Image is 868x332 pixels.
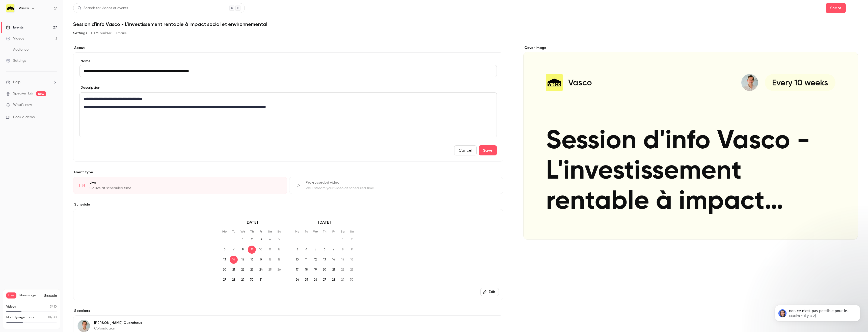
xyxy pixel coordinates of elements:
[239,246,247,254] span: 8
[339,266,347,274] span: 22
[266,229,274,234] p: Sa
[239,256,247,264] span: 15
[50,305,57,309] p: / 10
[348,266,356,274] span: 23
[826,3,846,13] button: Share
[77,6,128,11] div: Search for videos or events
[73,202,503,207] p: Schedule
[6,80,57,85] li: help-dropdown-opener
[348,236,356,244] span: 2
[293,229,301,234] p: Mo
[6,25,23,30] div: Events
[79,92,497,137] section: description
[6,36,24,41] div: Videos
[230,229,238,234] p: Tu
[239,276,247,284] span: 29
[348,276,356,284] span: 30
[348,256,356,264] span: 16
[320,256,329,264] span: 13
[293,246,301,254] span: 3
[480,288,499,296] button: Edit
[348,246,356,254] span: 9
[257,236,265,244] span: 3
[19,293,41,297] span: Plan usage
[311,246,319,254] span: 5
[221,229,229,234] p: Mo
[230,266,238,274] span: 21
[248,229,256,234] p: Th
[78,320,90,332] img: Mathieu Guerchoux
[293,266,301,274] span: 17
[19,6,29,11] h6: Vasco
[248,236,256,244] span: 2
[320,229,329,234] p: Th
[339,236,347,244] span: 1
[94,326,374,331] p: Cofondateur
[239,229,247,234] p: We
[94,320,374,325] p: [PERSON_NAME] Guerchoux
[302,256,310,264] span: 11
[6,315,34,320] p: Monthly registrants
[79,85,100,90] label: Description
[257,256,265,264] span: 17
[6,47,29,52] div: Audience
[257,246,265,254] span: 10
[221,256,229,264] span: 13
[339,276,347,284] span: 29
[523,45,858,240] section: Cover image
[330,229,338,234] p: Fr
[248,266,256,274] span: 23
[257,276,265,284] span: 31
[311,266,319,274] span: 19
[73,29,87,37] button: Settings
[36,91,46,96] span: new
[275,229,283,234] p: Su
[306,186,497,191] div: We'll stream your video at scheduled time
[248,246,256,254] span: 9
[330,246,338,254] span: 7
[116,29,126,37] button: Emails
[48,315,57,320] p: / 30
[73,177,287,194] div: LiveGo live at scheduled time
[479,145,497,155] button: Save
[275,256,283,264] span: 19
[80,93,497,137] div: editor
[6,292,16,298] span: Free
[275,246,283,254] span: 12
[266,266,274,274] span: 25
[221,246,229,254] span: 6
[306,180,497,185] div: Pre-recorded video
[6,4,14,12] img: Vasco
[13,91,33,96] a: SpeakerHub
[320,246,329,254] span: 6
[257,229,265,234] p: Fr
[73,21,858,27] h1: Session d'info Vasco - L'investissement rentable à impact social et environnemental
[51,103,57,107] iframe: Noticeable Trigger
[348,229,356,234] p: Su
[239,236,247,244] span: 1
[302,266,310,274] span: 18
[221,266,229,274] span: 20
[454,145,477,155] button: Cancel
[293,256,301,264] span: 10
[230,246,238,254] span: 7
[289,177,503,194] div: Pre-recorded videoWe'll stream your video at scheduled time
[330,266,338,274] span: 21
[248,256,256,264] span: 16
[73,45,503,50] label: About
[275,266,283,274] span: 26
[79,59,497,64] label: Name
[48,316,51,319] span: 10
[221,276,229,284] span: 27
[239,266,247,274] span: 22
[302,229,310,234] p: Tu
[44,293,57,297] button: Upgrade
[221,219,283,225] p: [DATE]
[13,102,32,108] span: What's new
[339,229,347,234] p: Sa
[6,305,16,309] p: Videos
[90,180,281,185] div: Live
